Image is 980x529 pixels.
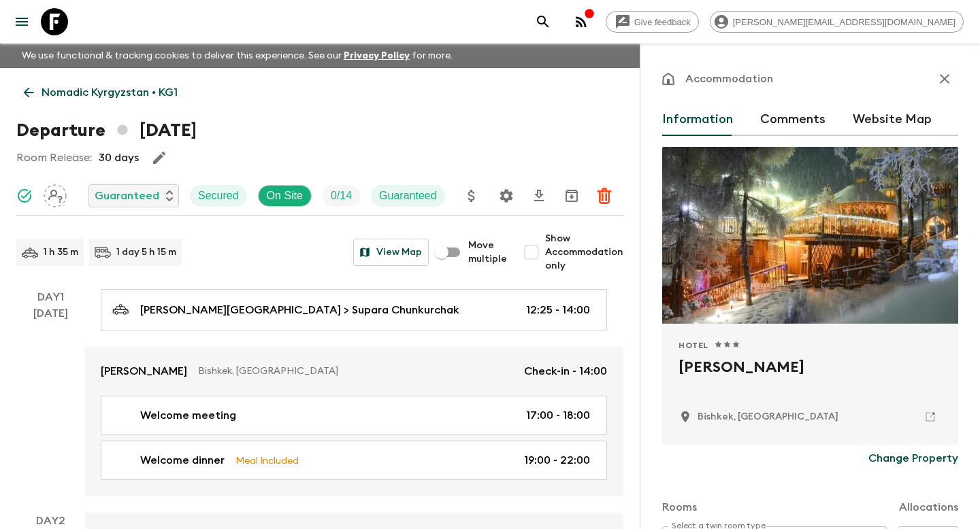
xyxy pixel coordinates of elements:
[16,79,185,106] a: Nomadic Kyrgyzstan • KG1
[190,185,247,207] div: Secured
[710,11,964,33] div: [PERSON_NAME][EMAIL_ADDRESS][DOMAIN_NAME]
[899,499,958,515] p: Allocations
[116,245,176,259] p: 1 day 5 h 15 m
[101,363,187,379] p: [PERSON_NAME]
[344,51,410,61] a: Privacy Policy
[662,103,733,136] button: Information
[525,182,553,209] button: Download CSV
[198,188,239,204] p: Secured
[526,302,590,318] p: 12:25 - 14:00
[42,84,178,101] p: Nomadic Kyrgyzstan • KG1
[524,363,607,379] p: Check-in - 14:00
[331,188,352,204] p: 0 / 14
[101,441,607,480] a: Welcome dinnerMeal Included19:00 - 22:00
[99,150,139,166] p: 30 days
[606,11,699,33] a: Give feedback
[267,188,303,204] p: On Site
[101,396,607,435] a: Welcome meeting17:00 - 18:00
[235,453,299,468] p: Meal Included
[493,182,520,209] button: Settings
[524,452,590,468] p: 19:00 - 22:00
[16,289,84,305] p: Day 1
[140,302,459,318] p: [PERSON_NAME][GEOGRAPHIC_DATA] > Supara Chunkurchak
[33,305,68,496] div: [DATE]
[140,452,225,468] p: Welcome dinner
[84,347,623,396] a: [PERSON_NAME]Bishkek, [GEOGRAPHIC_DATA]Check-in - 14:00
[95,188,159,204] p: Guaranteed
[685,71,773,87] p: Accommodation
[627,17,698,27] span: Give feedback
[353,239,429,266] button: View Map
[379,188,437,204] p: Guaranteed
[44,245,78,259] p: 1 h 35 m
[591,182,618,209] button: Delete
[258,185,312,207] div: On Site
[558,182,585,209] button: Archive (Completed, Cancelled or Unsynced Departures only)
[868,450,958,466] p: Change Property
[868,445,958,472] button: Change Property
[8,8,35,35] button: menu
[101,289,607,330] a: [PERSON_NAME][GEOGRAPHIC_DATA] > Supara Chunkurchak12:25 - 14:00
[679,356,942,400] h2: [PERSON_NAME]
[529,8,557,35] button: search adventures
[16,150,92,166] p: Room Release:
[44,188,67,199] span: Assign pack leader
[16,44,458,68] p: We use functional & tracking cookies to deliver this experience. See our for more.
[679,340,708,351] span: Hotel
[662,147,958,324] div: Photo of Supara Chunkurchak
[662,499,697,515] p: Rooms
[16,117,197,144] h1: Departure [DATE]
[458,182,485,209] button: Update Price, Early Bird Discount and Costs
[198,364,513,378] p: Bishkek, [GEOGRAPHIC_DATA]
[698,410,838,424] p: Bishkek, Kyrgyzstan
[16,513,84,529] p: Day 2
[468,239,507,266] span: Move multiple
[725,17,963,27] span: [PERSON_NAME][EMAIL_ADDRESS][DOMAIN_NAME]
[760,103,826,136] button: Comments
[853,103,932,136] button: Website Map
[323,185,360,207] div: Trip Fill
[526,407,590,424] p: 17:00 - 18:00
[545,232,623,273] span: Show Accommodation only
[140,407,236,424] p: Welcome meeting
[16,188,33,204] svg: Synced Successfully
